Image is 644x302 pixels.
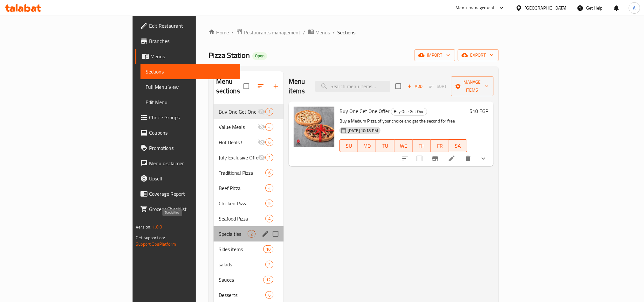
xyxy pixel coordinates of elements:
[315,81,390,92] input: search
[219,215,265,222] span: Seafood Pizza
[214,226,284,242] div: Specialties2edit
[135,186,240,201] a: Coverage Report
[303,29,305,36] li: /
[219,169,265,177] span: Traditional Pizza
[258,154,265,161] svg: Inactive section
[214,196,284,211] div: Chicken Pizza5
[405,81,425,91] button: Add
[136,240,176,248] a: Support.OpsPlatform
[261,229,270,239] button: edit
[266,155,273,161] span: 2
[342,141,355,151] span: SU
[219,184,265,192] span: Beef Pizza
[294,107,334,147] img: Buy One Get One Offer
[265,200,273,207] div: items
[264,246,273,252] span: 10
[339,139,358,152] button: SU
[135,125,240,140] a: Coupons
[633,4,636,11] span: A
[525,4,567,11] div: [GEOGRAPHIC_DATA]
[149,37,235,45] span: Branches
[149,190,235,198] span: Coverage Report
[248,230,256,238] div: items
[149,129,235,137] span: Coupons
[394,139,413,152] button: WE
[407,83,424,90] span: Add
[219,154,258,161] div: July Exclusive Offers
[452,141,465,151] span: SA
[358,139,376,152] button: MO
[265,169,273,177] div: items
[265,138,273,146] div: items
[458,49,499,61] button: export
[405,81,425,91] span: Add item
[149,22,235,30] span: Edit Restaurant
[135,110,240,125] a: Choice Groups
[413,152,426,165] span: Select to update
[214,119,284,135] div: Value Meals4
[308,28,330,37] a: Menus
[289,77,308,96] h2: Menu items
[150,53,235,60] span: Menus
[248,231,255,237] span: 2
[433,141,446,151] span: FR
[449,139,467,152] button: SA
[140,79,240,95] a: Full Menu View
[149,159,235,167] span: Menu disclaimer
[219,230,248,238] span: Specialties
[266,200,273,207] span: 5
[214,104,284,119] div: Buy One Get One1
[414,49,455,61] button: import
[219,200,265,207] div: Chicken Pizza
[391,108,427,116] div: Buy One Get One
[268,79,284,94] button: Add section
[456,78,489,94] span: Manage items
[266,185,273,191] span: 4
[214,272,284,287] div: Sauces12
[219,276,263,284] span: Sauces
[480,155,487,162] svg: Show Choices
[219,291,265,299] span: Desserts
[263,245,273,253] div: items
[463,51,494,59] span: export
[476,151,491,166] button: show more
[420,51,450,59] span: import
[265,261,273,268] div: items
[391,108,427,115] span: Buy One Get One
[136,234,165,242] span: Get support on:
[337,29,355,36] span: Sections
[345,128,380,134] span: [DATE] 10:18 PM
[266,170,273,176] span: 6
[376,139,394,152] button: TU
[461,151,476,166] button: delete
[149,114,235,121] span: Choice Groups
[265,184,273,192] div: items
[136,223,151,231] span: Version:
[149,175,235,182] span: Upsell
[219,108,258,116] span: Buy One Get One
[258,108,265,116] svg: Inactive section
[266,139,273,145] span: 6
[339,117,467,125] p: Buy a Medium Pizza of your choice and get the second for free
[214,150,284,165] div: July Exclusive Offers2
[135,156,240,171] a: Menu disclaimer
[219,261,265,268] span: salads
[258,123,265,131] svg: Inactive section
[135,49,240,64] a: Menus
[415,141,428,151] span: TH
[219,123,258,131] span: Value Meals
[398,151,413,166] button: sort-choices
[219,138,258,146] span: Hot Deals !
[265,108,273,116] div: items
[266,216,273,222] span: 4
[397,141,410,151] span: WE
[448,155,456,162] a: Edit menu item
[219,245,263,253] div: Sides items
[252,53,267,59] span: Open
[431,139,449,152] button: FR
